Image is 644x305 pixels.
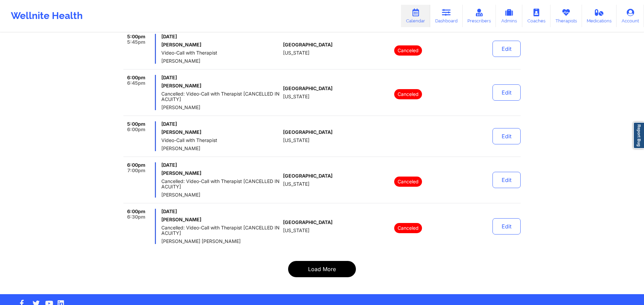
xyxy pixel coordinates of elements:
span: Cancelled: Video-Call with Therapist [CANCELLED IN ACUITY] [161,91,280,102]
span: [DATE] [161,121,280,127]
button: Edit [492,218,521,235]
span: [GEOGRAPHIC_DATA] [283,42,333,47]
span: 5:45pm [127,39,145,45]
span: 6:00pm [127,127,145,132]
span: [US_STATE] [283,228,309,233]
span: Video-Call with Therapist [161,50,280,56]
a: Medications [582,5,617,27]
a: Prescribers [463,5,496,27]
span: [GEOGRAPHIC_DATA] [283,173,333,179]
span: 6:00pm [127,75,145,80]
button: Edit [492,128,521,144]
span: 6:00pm [127,209,145,214]
a: Admins [496,5,522,27]
h6: [PERSON_NAME] [161,42,280,47]
span: Video-Call with Therapist [161,138,280,143]
span: [DATE] [161,75,280,80]
p: Canceled [394,45,422,56]
span: [PERSON_NAME] [161,192,280,198]
span: [US_STATE] [283,50,309,56]
span: 6:30pm [127,214,145,220]
span: Cancelled: Video-Call with Therapist [CANCELLED IN ACUITY] [161,179,280,189]
h6: [PERSON_NAME] [161,83,280,88]
button: Edit [492,41,521,57]
a: Therapists [550,5,582,27]
button: Edit [492,84,521,101]
p: Canceled [394,177,422,187]
span: [PERSON_NAME] [161,58,280,64]
span: [GEOGRAPHIC_DATA] [283,129,333,135]
span: 7:00pm [127,168,145,173]
a: Report Bug [633,122,644,149]
a: Calendar [401,5,430,27]
h6: [PERSON_NAME] [161,217,280,222]
p: Canceled [394,89,422,99]
h6: [PERSON_NAME] [161,170,280,176]
span: [PERSON_NAME] [161,146,280,151]
span: Cancelled: Video-Call with Therapist [CANCELLED IN ACUITY] [161,225,280,236]
span: [PERSON_NAME] [PERSON_NAME] [161,239,280,244]
span: [US_STATE] [283,138,309,143]
span: 6:45pm [127,80,145,86]
span: [PERSON_NAME] [161,105,280,110]
span: [DATE] [161,209,280,214]
span: 5:00pm [127,121,145,127]
span: [GEOGRAPHIC_DATA] [283,220,333,225]
a: Dashboard [430,5,463,27]
span: [DATE] [161,34,280,39]
button: Load More [288,261,356,277]
p: Canceled [394,223,422,233]
span: 6:00pm [127,162,145,168]
a: Account [617,5,644,27]
span: [US_STATE] [283,94,309,99]
a: Coaches [522,5,550,27]
span: [DATE] [161,162,280,168]
span: [US_STATE] [283,181,309,187]
button: Edit [492,172,521,188]
span: [GEOGRAPHIC_DATA] [283,86,333,91]
h6: [PERSON_NAME] [161,129,280,135]
span: 5:00pm [127,34,145,39]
